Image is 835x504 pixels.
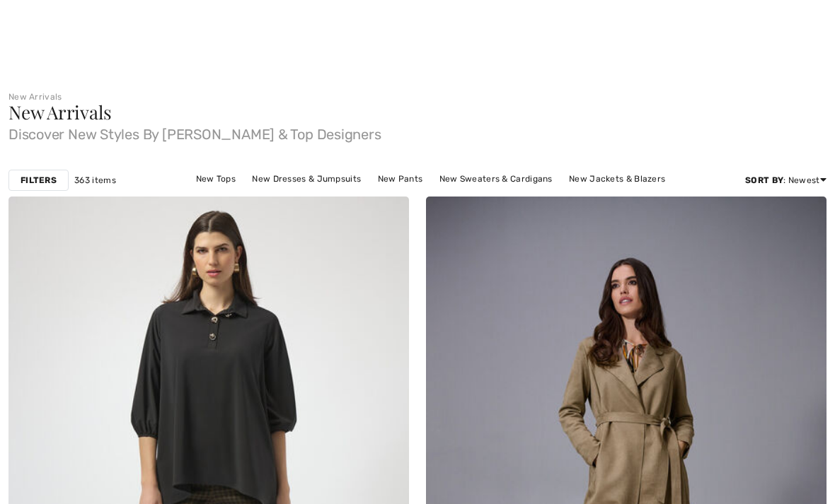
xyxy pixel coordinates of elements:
a: New Arrivals [8,92,62,102]
a: New Pants [371,170,430,188]
a: New Sweaters & Cardigans [432,170,560,188]
strong: Filters [21,174,57,187]
span: Discover New Styles By [PERSON_NAME] & Top Designers [8,122,827,141]
strong: Sort By [745,175,783,185]
a: New Dresses & Jumpsuits [245,170,368,188]
div: : Newest [745,174,827,187]
a: New Outerwear [421,188,501,206]
a: New Tops [189,170,243,188]
span: 363 items [74,174,116,187]
a: New Skirts [360,188,419,206]
span: New Arrivals [8,100,111,124]
a: New Jackets & Blazers [562,170,672,188]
